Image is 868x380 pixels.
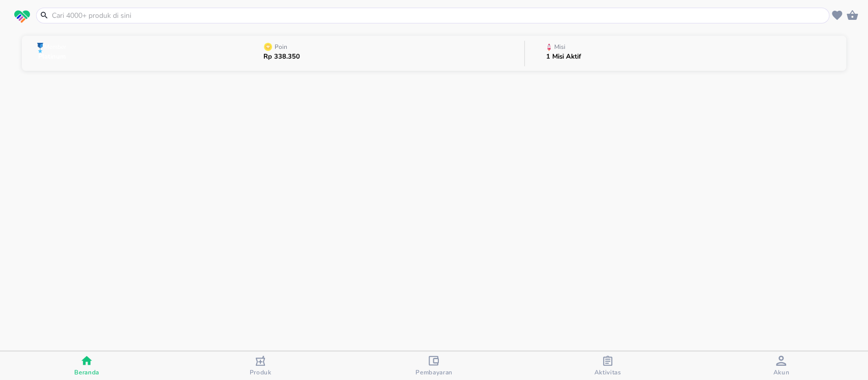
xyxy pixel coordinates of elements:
[525,33,846,73] button: Misi1 Misi Aktif
[773,368,789,376] span: Akun
[38,53,68,60] p: Platinum
[22,33,245,73] button: MemberPlatinum
[51,10,827,21] input: Cari 4000+ produk di sini
[263,53,300,60] p: Rp 338.350
[275,44,287,50] p: Poin
[250,368,272,376] span: Produk
[14,10,30,23] img: logo_swiperx_s.bd005f3b.svg
[74,368,99,376] span: Beranda
[44,44,66,50] p: Member
[546,53,581,60] p: 1 Misi Aktif
[415,368,453,376] span: Pembayaran
[347,351,521,380] button: Pembayaran
[554,44,565,50] p: Misi
[594,368,621,376] span: Aktivitas
[244,33,524,73] button: PoinRp 338.350
[521,351,694,380] button: Aktivitas
[695,351,868,380] button: Akun
[173,351,347,380] button: Produk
